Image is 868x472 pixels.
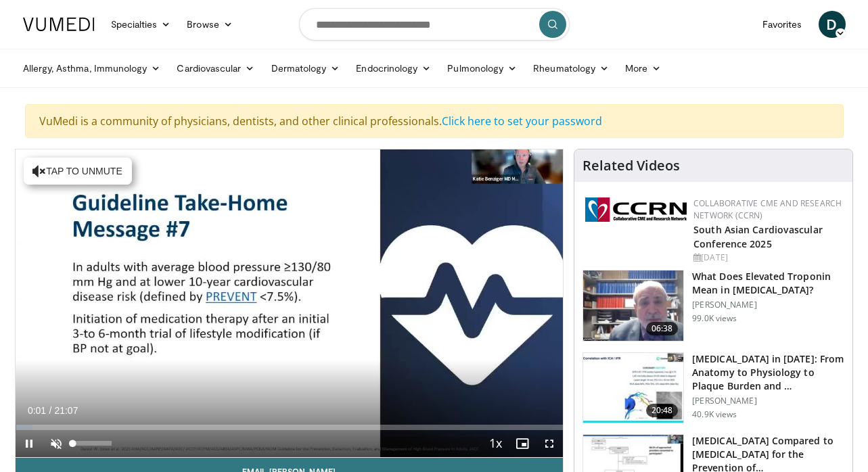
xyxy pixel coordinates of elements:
a: Cardiovascular [168,55,262,82]
p: 40.9K views [692,409,737,420]
span: 21:07 [54,405,78,416]
div: VuMedi is a community of physicians, dentists, and other clinical professionals. [25,104,844,138]
span: 06:38 [646,322,679,335]
h4: Related Videos [583,158,680,174]
p: 99.0K views [692,313,737,324]
img: 98daf78a-1d22-4ebe-927e-10afe95ffd94.150x105_q85_crop-smart_upscale.jpg [583,270,683,341]
a: Specialties [103,11,179,38]
a: Browse [179,11,241,38]
a: Endocrinology [348,55,439,82]
a: Pulmonology [439,55,525,82]
a: 20:48 [MEDICAL_DATA] in [DATE]: From Anatomy to Physiology to Plaque Burden and … [PERSON_NAME] 4... [583,352,844,424]
span: / [49,405,52,416]
a: More [617,55,669,82]
a: D [819,11,846,38]
button: Enable picture-in-picture mode [509,430,536,457]
button: Fullscreen [536,430,563,457]
span: 20:48 [646,404,679,417]
div: [DATE] [693,252,842,264]
button: Unmute [43,430,70,457]
h3: [MEDICAL_DATA] in [DATE]: From Anatomy to Physiology to Plaque Burden and … [692,352,844,393]
div: Progress Bar [16,425,564,430]
a: Dermatology [263,55,348,82]
a: Click here to set your password [442,114,602,128]
a: South Asian Cardiovascular Conference 2025 [693,223,823,250]
a: Collaborative CME and Research Network (CCRN) [693,197,842,221]
video-js: Video Player [16,149,564,458]
p: [PERSON_NAME] [692,300,844,310]
img: a04ee3ba-8487-4636-b0fb-5e8d268f3737.png.150x105_q85_autocrop_double_scale_upscale_version-0.2.png [585,197,687,222]
div: Volume Level [73,441,112,446]
a: Rheumatology [525,55,617,82]
button: Pause [16,430,43,457]
img: 823da73b-7a00-425d-bb7f-45c8b03b10c3.150x105_q85_crop-smart_upscale.jpg [583,353,683,423]
a: Allergy, Asthma, Immunology [15,55,169,82]
a: 06:38 What Does Elevated Troponin Mean in [MEDICAL_DATA]? [PERSON_NAME] 99.0K views [583,270,844,341]
input: Search topics, interventions [299,8,570,41]
p: [PERSON_NAME] [692,396,844,406]
h3: What Does Elevated Troponin Mean in [MEDICAL_DATA]? [692,270,844,297]
img: VuMedi Logo [23,18,95,31]
a: Favorites [754,11,810,38]
span: 0:01 [28,405,46,416]
button: Tap to unmute [24,158,132,185]
button: Playback Rate [482,430,509,457]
